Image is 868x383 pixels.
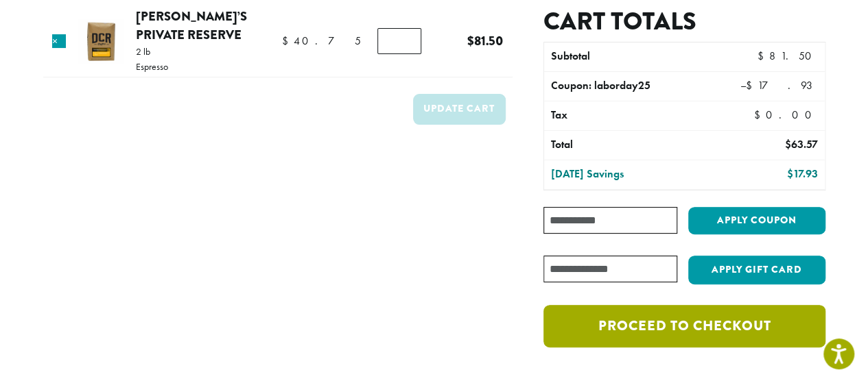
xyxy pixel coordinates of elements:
button: Update cart [413,94,506,125]
span: $ [786,166,793,181]
th: Subtotal [544,42,712,71]
button: Apply coupon [688,207,825,235]
span: 17.93 [745,78,817,92]
bdi: 40.75 [282,34,361,48]
th: Coupon: laborday25 [544,72,712,101]
input: Product quantity [377,28,421,54]
span: $ [282,34,294,48]
span: $ [467,32,474,50]
a: Proceed to checkout [543,305,825,347]
th: Total [544,131,712,160]
a: [PERSON_NAME]’s Private Reserve [136,7,247,45]
span: $ [784,137,790,151]
bdi: 81.50 [757,49,817,63]
bdi: 0.00 [754,108,818,122]
span: $ [757,49,769,63]
td: – [712,72,824,101]
span: $ [745,78,757,92]
p: 2 lb [136,47,168,56]
bdi: 81.50 [467,32,503,50]
h2: Cart totals [543,7,825,36]
th: [DATE] Savings [544,160,712,189]
span: $ [754,108,766,122]
th: Tax [544,101,742,130]
bdi: 17.93 [786,166,817,181]
img: Hannah's Private Reserve [78,19,123,64]
button: Apply Gift Card [688,256,825,284]
bdi: 63.57 [784,137,817,151]
p: Espresso [136,62,168,71]
a: Remove this item [52,34,66,48]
